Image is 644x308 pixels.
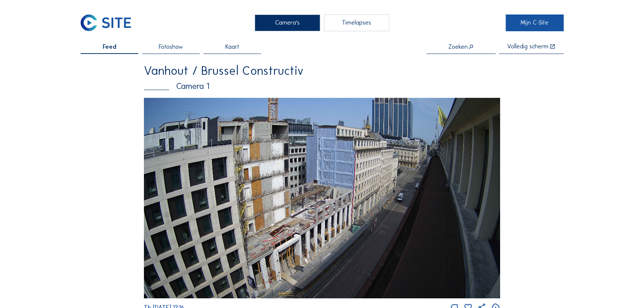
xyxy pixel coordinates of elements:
[159,44,183,50] span: Fotoshow
[81,15,139,32] a: C-SITE Logo
[103,44,116,50] span: Feed
[144,98,500,298] img: Image
[225,44,239,50] span: Kaart
[324,15,390,32] div: Timelapses
[144,65,500,77] div: Vanhout / Brussel Constructiv
[81,15,131,32] img: C-SITE Logo
[507,44,548,50] div: Volledig scherm
[144,82,500,91] div: Camera 1
[255,15,321,32] div: Camera's
[506,15,564,32] a: Mijn C-Site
